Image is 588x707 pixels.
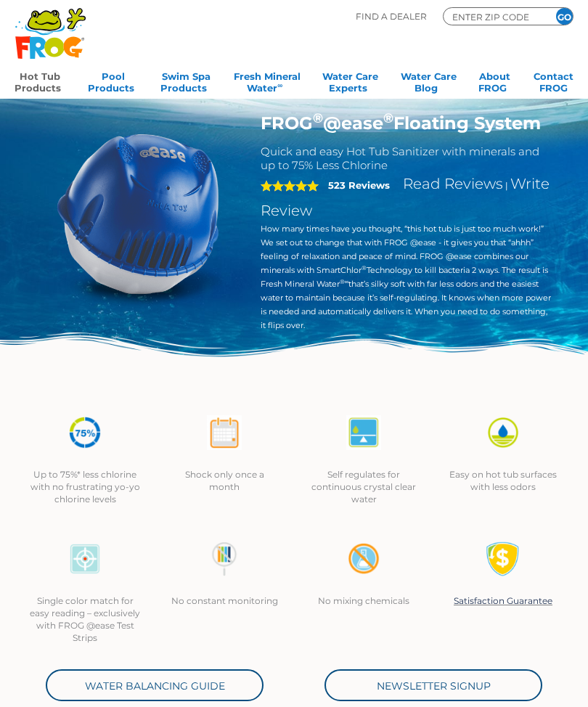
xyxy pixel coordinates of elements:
p: How many times have you thought, “this hot tub is just too much work!” We set out to change that ... [261,222,552,332]
span: 5 [261,180,319,192]
a: Satisfaction Guarantee [454,595,552,606]
p: No mixing chemicals [309,594,419,607]
a: Newsletter Signup [324,669,542,701]
h2: Quick and easy Hot Tub Sanitizer with minerals and up to 75% Less Chlorine [261,144,552,172]
img: atease-icon-shock-once [207,415,242,450]
p: Self regulates for continuous crystal clear water [309,468,419,505]
a: Water CareExperts [322,66,378,95]
p: Up to 75%* less chlorine with no frustrating yo-yo chlorine levels [30,468,140,505]
sup: ®∞ [340,278,349,285]
img: no-mixing1 [346,542,381,576]
a: Water Balancing Guide [46,669,264,701]
p: Easy on hot tub surfaces with less odors [448,468,558,493]
a: AboutFROG [478,66,511,95]
a: Hot TubProducts [15,66,65,95]
img: hot-tub-product-atease-system.png [37,113,239,314]
p: No constant monitoring [169,594,279,607]
img: icon-atease-color-match [68,542,102,576]
sup: ® [313,110,323,126]
strong: 523 Reviews [328,179,390,191]
a: Water CareBlog [401,66,457,95]
a: PoolProducts [88,66,139,95]
span: | [505,180,508,191]
sup: ® [362,264,367,271]
sup: ∞ [277,81,282,89]
sup: ® [383,110,393,126]
p: Shock only once a month [169,468,279,493]
a: Fresh MineralWater∞ [234,66,301,95]
input: GO [556,8,573,25]
a: Swim SpaProducts [160,66,211,95]
p: Single color match for easy reading – exclusively with FROG @ease Test Strips [30,594,140,644]
a: Read Reviews [403,175,503,192]
img: no-constant-monitoring1 [207,542,242,576]
img: atease-icon-self-regulates [346,415,381,450]
a: ContactFROG [534,66,573,95]
img: Satisfaction Guarantee Icon [486,542,520,576]
p: Find A Dealer [356,7,427,25]
img: icon-atease-75percent-less [68,415,102,450]
input: Zip Code Form [451,10,538,23]
h1: FROG @ease Floating System [261,113,552,134]
img: icon-atease-easy-on [486,415,520,450]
